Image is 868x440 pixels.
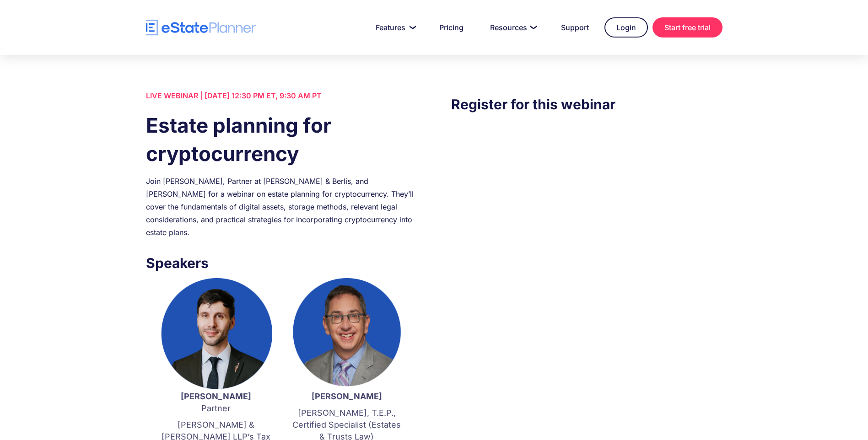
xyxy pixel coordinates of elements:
[181,392,251,401] strong: [PERSON_NAME]
[652,17,722,38] a: Start free trial
[365,18,424,37] a: Features
[146,252,417,274] h3: Speakers
[146,175,417,239] div: Join [PERSON_NAME], Partner at [PERSON_NAME] & Berlis, and [PERSON_NAME] for a webinar on estate ...
[312,392,382,401] strong: [PERSON_NAME]
[146,89,417,102] div: LIVE WEBINAR | [DATE] 12:30 PM ET, 9:30 AM PT
[146,20,256,36] a: home
[146,111,417,168] h1: Estate planning for cryptocurrency
[479,18,545,37] a: Resources
[451,94,722,115] h3: Register for this webinar
[428,18,474,37] a: Pricing
[451,133,722,289] iframe: Form 0
[604,17,648,38] a: Login
[550,18,600,37] a: Support
[160,391,272,414] p: Partner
